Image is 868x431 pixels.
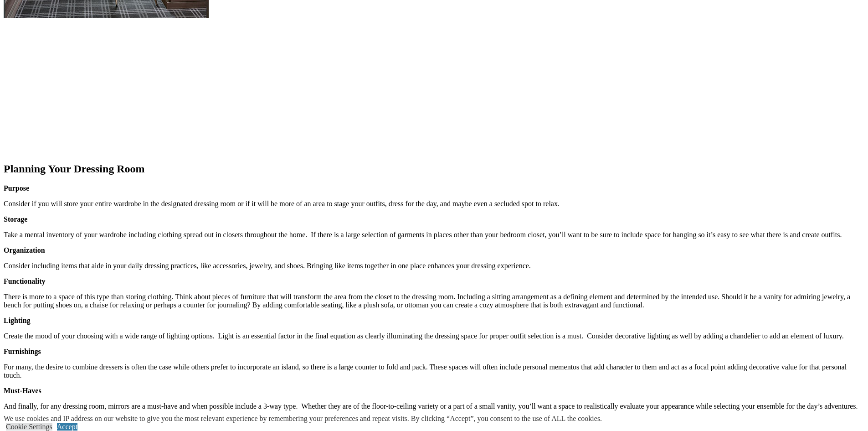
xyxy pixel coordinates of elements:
[4,215,27,223] strong: Storage
[4,332,864,340] p: Create the mood of your choosing with a wide range of lighting options. Light is an essential fac...
[4,363,864,379] p: For many, the desire to combine dressers is often the case while others prefer to incorporate an ...
[4,317,31,324] strong: Lighting
[4,262,864,270] p: Consider including items that aide in your daily dressing practices, like accessories, jewelry, a...
[4,415,602,423] div: We use cookies and IP address on our website to give you the most relevant experience by remember...
[4,200,864,208] p: Consider if you will store your entire wardrobe in the designated dressing room or if it will be ...
[4,277,46,285] strong: Functionality
[4,184,29,192] strong: Purpose
[4,163,864,175] h2: Planning Your Dressing Room
[4,387,41,395] strong: Must-Haves
[4,293,864,309] p: There is more to a space of this type than storing clothing. Think about pieces of furniture that...
[4,246,45,254] strong: Organization
[4,348,41,355] strong: Furnishings
[57,423,77,431] a: Accept
[4,402,864,410] p: And finally, for any dressing room, mirrors are a must-have and when possible include a 3-way typ...
[6,423,52,431] a: Cookie Settings
[4,231,864,239] p: Take a mental inventory of your wardrobe including clothing spread out in closets throughout the ...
